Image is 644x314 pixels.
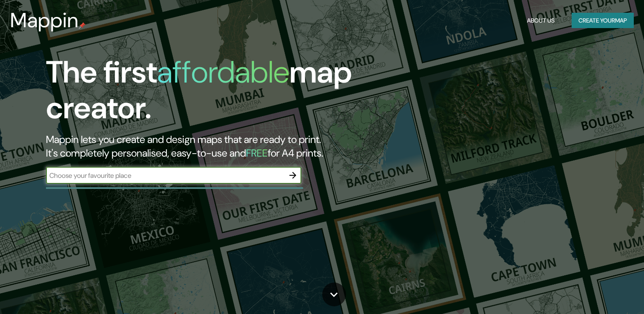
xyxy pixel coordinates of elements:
h3: Mappin [10,9,79,32]
iframe: Help widget launcher [568,281,635,305]
h1: affordable [157,52,289,92]
h2: Mappin lets you create and design maps that are ready to print. It's completely personalised, eas... [46,133,368,160]
input: Choose your favourite place [46,171,284,180]
h5: FREE [246,146,268,160]
button: Create yourmap [572,13,634,29]
img: mappin-pin [79,22,86,29]
button: About Us [524,13,558,29]
h1: The first map creator. [46,54,368,133]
